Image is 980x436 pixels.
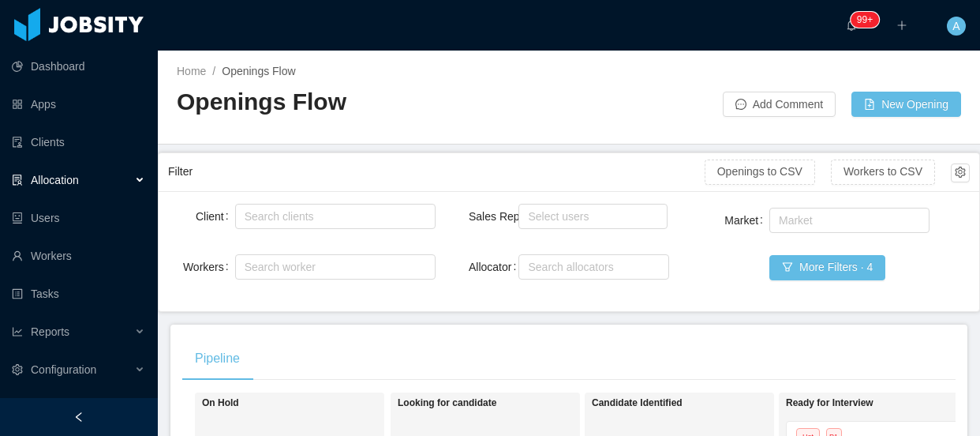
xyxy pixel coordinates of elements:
[222,65,295,77] span: Openings Flow
[177,65,206,77] a: Home
[769,255,885,280] button: icon: filterMore Filters · 4
[523,207,532,226] input: Sales Rep
[723,92,836,117] button: icon: messageAdd Comment
[398,397,619,409] h1: Looking for candidate
[774,211,783,230] input: Market
[31,325,69,338] span: Reports
[245,209,419,224] div: Search clients
[831,160,935,185] button: Workers to CSV
[851,12,879,28] sup: 158
[528,259,653,275] div: Search allocators
[779,212,913,228] div: Market
[245,259,412,275] div: Search worker
[183,261,235,273] label: Workers
[196,210,235,223] label: Client
[896,20,907,31] i: icon: plus
[177,86,569,118] h2: Openings Flow
[951,163,970,182] button: icon: setting
[212,65,215,77] span: /
[182,336,252,381] div: Pipeline
[705,160,815,185] button: Openings to CSV
[846,20,857,31] i: icon: bell
[851,92,961,117] button: icon: file-addNew Opening
[12,240,145,272] a: icon: userWorkers
[31,363,96,376] span: Configuration
[12,51,145,82] a: icon: pie-chartDashboard
[168,157,705,186] div: Filter
[12,202,145,234] a: icon: robotUsers
[12,278,145,310] a: icon: profileTasks
[592,397,813,409] h1: Candidate Identified
[12,126,145,158] a: icon: auditClients
[952,17,959,36] span: A
[469,261,522,273] label: Allocator
[12,88,145,120] a: icon: appstoreApps
[528,209,651,224] div: Select users
[240,257,249,276] input: Workers
[240,207,249,226] input: Client
[31,174,79,186] span: Allocation
[12,326,23,337] i: icon: line-chart
[12,364,23,375] i: icon: setting
[523,257,532,276] input: Allocator
[202,397,423,409] h1: On Hold
[724,214,769,227] label: Market
[12,175,23,186] i: icon: solution
[469,210,530,223] label: Sales Rep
